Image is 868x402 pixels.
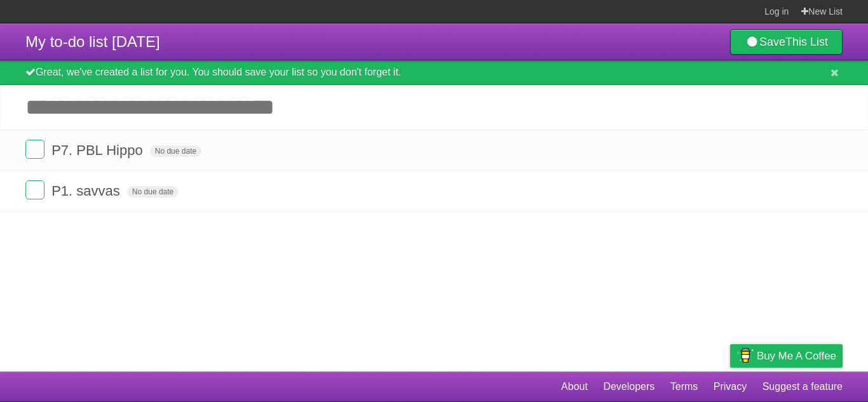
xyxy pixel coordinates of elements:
label: Done [25,140,44,159]
a: Privacy [714,375,747,399]
span: P7. PBL Hippo [51,142,146,158]
a: Developers [603,375,654,399]
a: About [561,375,588,399]
span: Buy me a coffee [757,345,836,367]
b: This List [785,36,828,48]
span: No due date [150,145,201,157]
span: P1. savvas [51,183,123,199]
span: My to-do list [DATE] [25,33,160,50]
span: No due date [127,186,179,198]
img: Buy me a coffee [736,345,754,366]
a: Suggest a feature [763,375,843,399]
a: SaveThis List [730,29,843,55]
a: Terms [670,375,698,399]
a: Buy me a coffee [730,344,843,368]
label: Done [25,180,44,199]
